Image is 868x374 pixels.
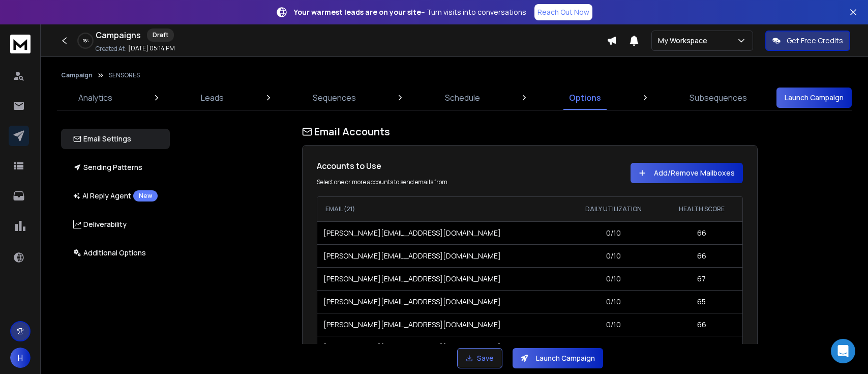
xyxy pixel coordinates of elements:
[294,7,526,17] p: – Turn visits into conversations
[72,85,118,110] a: Analytics
[787,36,843,46] p: Get Free Credits
[10,348,31,368] button: H
[765,31,850,51] button: Get Free Credits
[776,88,852,108] button: Launch Campaign
[683,85,753,110] a: Subsequences
[96,29,141,41] h1: Campaigns
[313,92,356,104] p: Sequences
[73,134,131,144] p: Email Settings
[569,92,601,104] p: Options
[537,7,589,17] p: Reach Out Now
[831,339,855,363] div: Open Intercom Messenger
[96,45,126,53] p: Created At:
[128,44,175,52] p: [DATE] 05:14 PM
[445,92,480,104] p: Schedule
[439,85,486,110] a: Schedule
[61,129,170,149] button: Email Settings
[61,71,93,79] button: Campaign
[658,36,711,46] p: My Workspace
[195,85,230,110] a: Leads
[690,92,747,104] p: Subsequences
[302,125,758,139] h1: Email Accounts
[294,7,421,17] strong: Your warmest leads are on your site
[109,71,140,79] p: SENSORES
[147,28,174,42] div: Draft
[563,85,607,110] a: Options
[201,92,224,104] p: Leads
[10,35,31,53] img: logo
[83,38,88,44] p: 0 %
[534,4,592,20] a: Reach Out Now
[78,92,112,104] p: Analytics
[307,85,362,110] a: Sequences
